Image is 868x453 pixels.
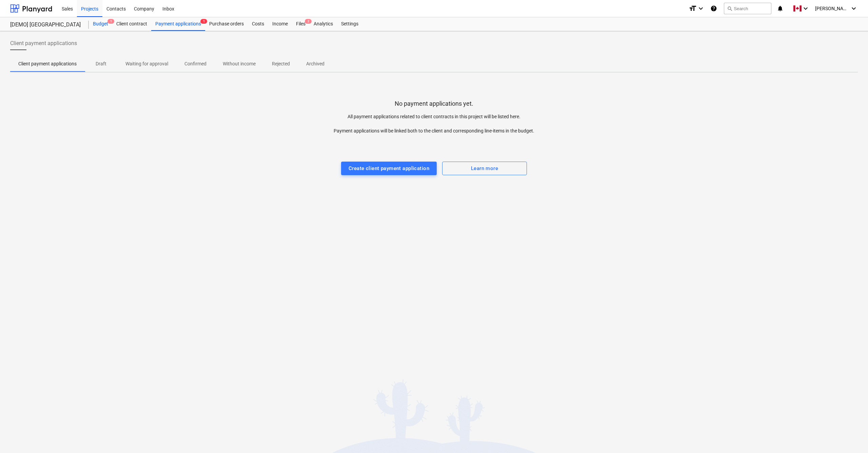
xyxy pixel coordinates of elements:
i: Knowledge base [710,4,717,13]
p: Confirmed [184,60,206,67]
button: Learn more [442,162,527,175]
span: Client payment applications [10,39,77,47]
span: 2 [305,19,312,24]
div: Create client payment application [349,164,429,173]
p: No payment applications yet. [395,100,473,108]
div: [DEMO] [GEOGRAPHIC_DATA] [10,21,81,28]
p: All payment applications related to client contracts in this project will be listed here. Payment... [222,113,646,135]
p: Waiting for approval [125,60,168,67]
a: Budget1 [89,17,112,31]
a: Files2 [292,17,310,31]
i: keyboard_arrow_down [697,4,705,13]
div: Budget [89,17,112,31]
p: Archived [306,60,324,67]
button: Search [724,3,771,14]
div: Payment applications [151,17,205,31]
p: Without income [223,60,256,67]
span: 1 [107,19,114,24]
a: Income [268,17,292,31]
p: Rejected [272,60,290,67]
span: 1 [200,19,207,24]
i: notifications [777,4,784,13]
a: Payment applications1 [151,17,205,31]
a: Client contract [112,17,151,31]
a: Costs [248,17,268,31]
a: Purchase orders [205,17,248,31]
a: Settings [337,17,362,31]
span: search [727,6,732,11]
div: Learn more [471,164,498,173]
i: format_size [689,4,697,13]
i: keyboard_arrow_down [802,4,810,13]
div: Files [292,17,310,31]
p: Draft [93,60,109,67]
button: Create client payment application [341,162,437,175]
p: Client payment applications [18,60,77,67]
i: keyboard_arrow_down [850,4,858,13]
span: [PERSON_NAME] [815,6,849,11]
a: Analytics [310,17,337,31]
